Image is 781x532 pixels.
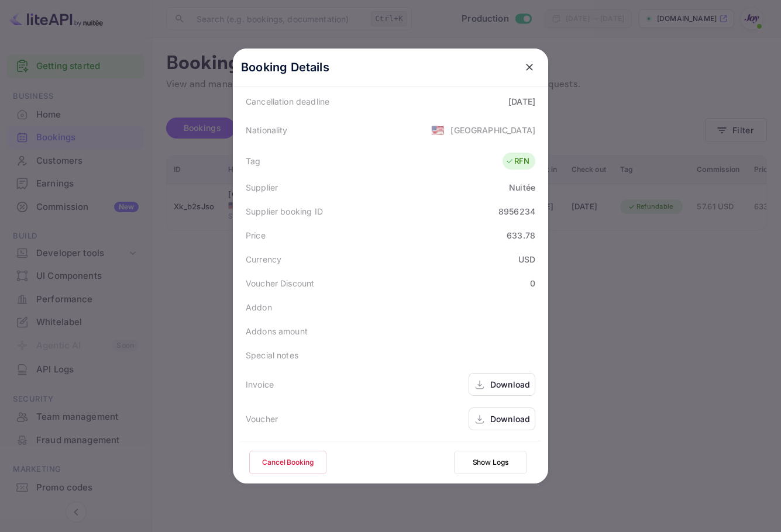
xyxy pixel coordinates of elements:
[246,95,329,108] div: Cancellation deadline
[431,119,445,140] span: United States
[530,277,535,289] div: 0
[246,124,288,136] div: Nationality
[490,413,530,425] div: Download
[249,451,326,474] button: Cancel Booking
[246,378,274,391] div: Invoice
[490,378,530,391] div: Download
[505,156,529,167] div: RFN
[509,181,535,194] div: Nuitée
[507,229,535,241] div: 633.78
[519,57,540,78] button: close
[246,253,281,265] div: Currency
[450,124,535,136] div: [GEOGRAPHIC_DATA]
[246,181,278,194] div: Supplier
[246,325,308,337] div: Addons amount
[246,349,298,361] div: Special notes
[246,155,260,167] div: Tag
[246,301,272,313] div: Addon
[518,253,535,265] div: USD
[241,58,329,76] p: Booking Details
[454,451,527,474] button: Show Logs
[246,413,278,425] div: Voucher
[508,95,535,108] div: [DATE]
[498,205,535,217] div: 8956234
[246,277,314,289] div: Voucher Discount
[246,229,266,241] div: Price
[246,205,323,217] div: Supplier booking ID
